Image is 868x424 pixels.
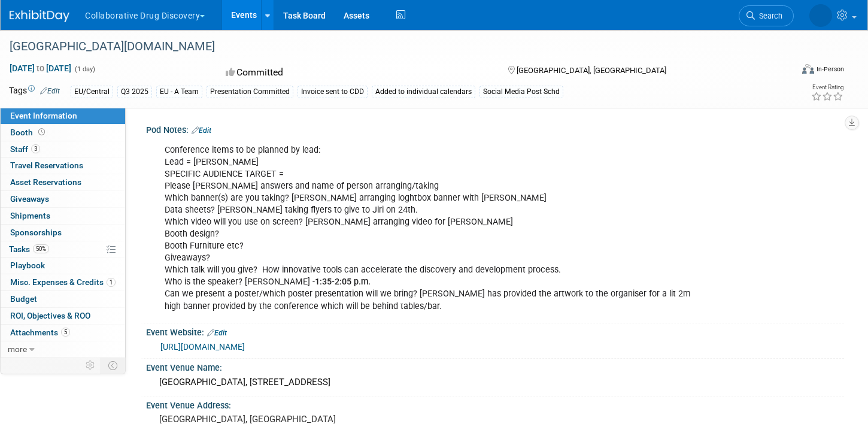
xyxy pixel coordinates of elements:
[101,358,126,373] td: Toggle Event Tabs
[1,341,125,358] a: more
[107,278,116,287] span: 1
[1,325,125,341] a: Attachments5
[10,128,47,137] span: Booth
[146,323,844,339] div: Event Website:
[10,328,70,337] span: Attachments
[71,86,113,98] div: EU/Central
[517,66,666,75] span: [GEOGRAPHIC_DATA], [GEOGRAPHIC_DATA]
[1,225,125,241] a: Sponsorships
[809,4,832,27] img: Katarina Vucetic
[298,86,368,98] div: Invoice sent to CDD
[9,244,49,254] span: Tasks
[1,191,125,207] a: Giveaways
[816,65,844,74] div: In-Person
[739,5,794,26] a: Search
[372,86,475,98] div: Added to individual calendars
[10,177,81,187] span: Asset Reservations
[1,158,125,174] a: Travel Reservations
[1,108,125,124] a: Event Information
[10,277,116,287] span: Misc. Expenses & Credits
[1,208,125,224] a: Shipments
[1,308,125,324] a: ROI, Objectives & ROO
[156,138,709,319] div: Conference items to be planned by lead: Lead = [PERSON_NAME] SPECIFIC AUDIENCE TARGET = Please [P...
[33,244,49,253] span: 50%
[720,62,845,80] div: Event Format
[117,86,152,98] div: Q3 2025
[9,84,60,98] td: Tags
[5,36,773,57] div: [GEOGRAPHIC_DATA][DOMAIN_NAME]
[1,141,125,158] a: Staff3
[10,160,83,170] span: Travel Reservations
[10,144,40,154] span: Staff
[1,125,125,141] a: Booth
[315,277,371,287] b: 1:35-2:05 p.m.
[10,10,69,22] img: ExhibitDay
[155,373,835,392] div: [GEOGRAPHIC_DATA], [STREET_ADDRESS]
[80,358,101,373] td: Personalize Event Tab Strip
[755,11,782,20] span: Search
[35,63,46,73] span: to
[146,121,844,137] div: Pod Notes:
[10,211,50,220] span: Shipments
[222,62,488,83] div: Committed
[31,144,40,153] span: 3
[9,63,72,74] span: [DATE] [DATE]
[156,86,202,98] div: EU - A Team
[1,258,125,274] a: Playbook
[160,342,245,352] a: [URL][DOMAIN_NAME]
[61,328,70,337] span: 5
[36,128,47,137] span: Booth not reserved yet
[1,291,125,307] a: Budget
[8,344,27,354] span: more
[146,396,844,411] div: Event Venue Address:
[10,111,77,120] span: Event Information
[10,228,62,237] span: Sponsorships
[1,274,125,290] a: Misc. Expenses & Credits1
[74,65,95,73] span: (1 day)
[479,86,563,98] div: Social Media Post Schd
[1,174,125,190] a: Asset Reservations
[10,261,45,270] span: Playbook
[811,84,843,90] div: Event Rating
[146,359,844,374] div: Event Venue Name:
[802,64,814,74] img: Format-Inperson.png
[10,311,90,320] span: ROI, Objectives & ROO
[192,126,211,135] a: Edit
[10,194,49,204] span: Giveaways
[1,241,125,258] a: Tasks50%
[207,329,227,337] a: Edit
[10,294,37,304] span: Budget
[207,86,293,98] div: Presentation Committed
[40,87,60,95] a: Edit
